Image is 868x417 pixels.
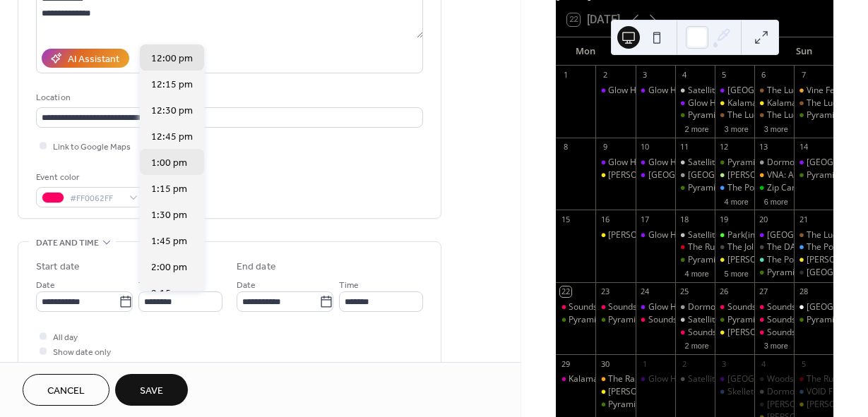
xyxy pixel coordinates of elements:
[36,260,80,274] div: Start date
[151,182,187,197] span: 1:15 pm
[569,373,710,385] div: Kalamazoo Photo Collective Meetup
[715,241,754,253] div: The Jolly Llama
[727,229,780,241] div: Park(ing) Day
[759,339,794,351] button: 3 more
[560,286,571,297] div: 22
[648,169,734,181] div: [GEOGRAPHIC_DATA]
[807,373,850,385] div: The RunOff
[600,70,610,80] div: 2
[688,314,793,326] div: Satellite Records Open Mic
[648,85,805,97] div: Glow Hall: Workshop (Music Production)
[636,169,675,181] div: Glow Hall
[688,109,754,121] div: Pyramid Scheme
[636,229,675,241] div: Glow Hall: Workshop (Music Production)
[595,85,635,97] div: Glow Hall: Movie Night
[640,214,650,224] div: 17
[794,373,833,385] div: The RunOff
[675,301,715,313] div: Dormouse: Rad Riso Open Print
[604,37,641,66] div: Tue
[560,214,571,224] div: 15
[36,278,55,293] span: Date
[754,254,794,266] div: The Potato Sack
[727,373,813,385] div: [GEOGRAPHIC_DATA]
[140,384,163,399] span: Save
[794,97,833,109] div: The Lucky Wolf
[53,360,107,375] span: Hide end time
[151,156,187,171] span: 1:00 pm
[794,254,833,266] div: Bell's Eccentric Cafe
[719,267,754,279] button: 5 more
[794,241,833,253] div: The Polish Hall @ Factory Coffee
[767,241,807,253] div: The DAAC
[794,109,833,121] div: Pyramid Scheme
[715,373,754,385] div: Glow Hall
[595,169,635,181] div: Bell's Eccentric Cafe
[688,157,793,169] div: Satellite Records Open Mic
[754,267,794,279] div: Pyramid Scheme
[675,97,715,109] div: Glow Hall: Sing Sing & Gather
[648,373,805,385] div: Glow Hall: Workshop (Music Production)
[719,70,730,80] div: 5
[715,97,754,109] div: Kalamashoegazer Day 1 @ Bell's Eccentric Cafe
[608,386,733,398] div: [PERSON_NAME] Eccentric Cafe
[151,286,187,301] span: 2:15 pm
[727,386,773,398] div: Skelletones
[679,358,690,369] div: 2
[595,314,635,326] div: Pyramid Scheme
[151,130,193,145] span: 12:45 pm
[608,373,667,385] div: The Rabbithole
[608,169,733,181] div: [PERSON_NAME] Eccentric Cafe
[70,191,122,206] span: #FF0062FF
[138,278,158,293] span: Time
[794,314,833,326] div: Pyramid Scheme
[600,142,610,152] div: 9
[648,301,805,313] div: Glow Hall: Workshop (Music Production)
[675,182,715,194] div: Pyramid Scheme
[115,374,188,406] button: Save
[595,229,635,241] div: Bell's Eccentric Cafe
[719,286,730,297] div: 26
[794,399,833,411] div: Bell's Eccentric Cafe
[640,142,650,152] div: 10
[754,241,794,253] div: The DAAC
[715,182,754,194] div: The Polish Hall @ Factory Coffee
[600,286,610,297] div: 23
[727,85,813,97] div: [GEOGRAPHIC_DATA]
[36,236,99,250] span: Date and time
[636,373,675,385] div: Glow Hall: Workshop (Music Production)
[727,254,852,266] div: [PERSON_NAME] Eccentric Cafe
[569,301,713,313] div: Sounds of the Zoo ([PERSON_NAME])
[151,104,193,119] span: 12:30 pm
[754,109,794,121] div: The Lucky Wolf
[767,85,826,97] div: The Lucky Wolf
[648,314,812,326] div: Sounds of the Zoo ([GEOGRAPHIC_DATA])
[727,182,855,194] div: The Polish Hall @ Factory Coffee
[23,374,109,406] a: Cancel
[719,195,754,207] button: 4 more
[759,286,769,297] div: 27
[556,314,595,326] div: Pyramid Scheme
[715,157,754,169] div: Pyramid Scheme
[754,97,794,109] div: Kalamashoegazer Day 2 @ Bell's Eccentric Cafe
[798,142,809,152] div: 14
[754,169,794,181] div: VNA: A Recipe for Abundance
[759,195,794,207] button: 6 more
[151,52,193,66] span: 12:00 pm
[567,37,604,66] div: Mon
[798,286,809,297] div: 28
[754,327,794,339] div: Sounds of the Zoo (Crawlspace Comedy Theatre)
[759,142,769,152] div: 13
[679,122,714,134] button: 2 more
[53,140,131,155] span: Link to Google Maps
[560,358,571,369] div: 29
[68,52,119,67] div: AI Assistant
[675,314,715,326] div: Satellite Records Open Mic
[754,314,794,326] div: Sounds of the Zoo (Busking Stations)
[679,286,690,297] div: 25
[715,327,754,339] div: Bell's Eccentric Cafe
[688,254,754,266] div: Pyramid Scheme
[675,85,715,97] div: Satellite Records Open Mic
[715,229,754,241] div: Park(ing) Day
[715,386,754,398] div: Skelletones
[727,327,852,339] div: [PERSON_NAME] Eccentric Cafe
